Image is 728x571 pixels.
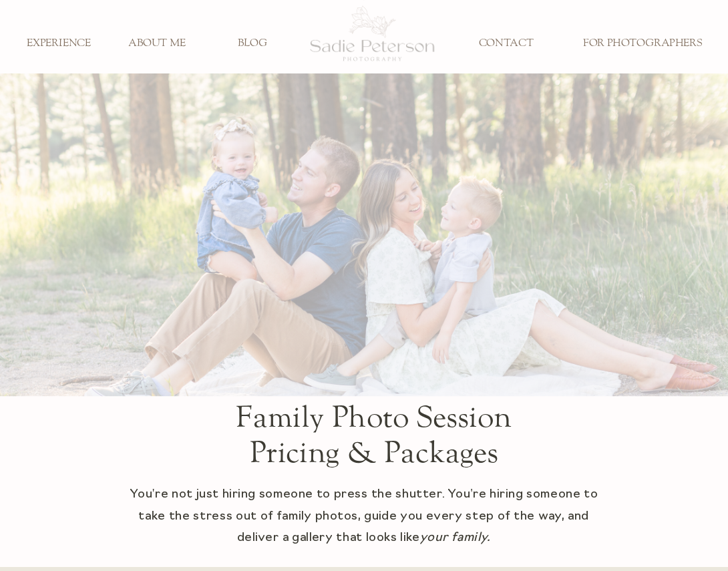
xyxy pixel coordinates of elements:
[127,484,600,556] p: You're not just hiring someone to press the shutter. You're hiring someone to take the stress out...
[117,37,197,50] a: ABOUT ME
[212,37,293,50] a: BLOG
[574,37,711,50] a: FOR PHOTOGRAPHERS
[19,37,99,50] a: EXPERIENCE
[466,37,546,50] a: CONTACT
[420,532,491,544] i: your family.
[220,399,528,424] h1: Family Photo Session Pricing & Packages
